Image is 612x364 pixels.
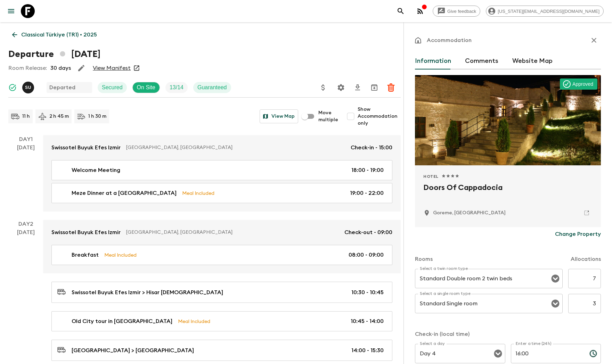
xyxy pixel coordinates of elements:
[104,251,137,259] p: Meal Included
[22,84,35,89] span: Sefa Uz
[423,182,593,204] h2: Doors Of Cappadocia
[8,83,17,92] svg: Synced Successfully
[351,288,384,297] p: 10:30 - 10:45
[516,341,552,347] label: Enter a time (24h)
[420,291,471,297] label: Select a single room type
[351,166,384,174] p: 18:00 - 19:00
[43,220,401,245] a: Swissotel Buyuk Efes Izmir[GEOGRAPHIC_DATA], [GEOGRAPHIC_DATA]Check-out - 09:00
[126,229,339,236] p: [GEOGRAPHIC_DATA], [GEOGRAPHIC_DATA]
[550,274,560,283] button: Open
[350,189,384,197] p: 19:00 - 22:00
[51,183,392,203] a: Meze Dinner at a [GEOGRAPHIC_DATA]Meal Included19:00 - 22:00
[316,81,330,94] button: Update Price, Early Bird Discount and Costs
[351,346,384,355] p: 14:00 - 15:30
[182,189,214,197] p: Meal Included
[494,9,603,14] span: [US_STATE][EMAIL_ADDRESS][DOMAIN_NAME]
[51,340,392,361] a: [GEOGRAPHIC_DATA] > [GEOGRAPHIC_DATA]14:00 - 15:30
[555,227,601,241] button: Change Property
[415,53,451,69] button: Information
[344,228,392,237] p: Check-out - 09:00
[427,36,472,44] p: Accommodation
[197,83,227,92] p: Guaranteed
[126,144,345,151] p: [GEOGRAPHIC_DATA], [GEOGRAPHIC_DATA]
[420,266,468,272] label: Select a twin room type
[17,143,35,212] div: [DATE]
[367,81,381,94] button: Archive (Completed, Cancelled or Unsynced Departures only)
[550,299,560,308] button: Open
[51,282,392,303] a: Swissotel Buyuk Efes Izmir > Hisar [DEMOGRAPHIC_DATA]10:30 - 10:45
[420,341,444,347] label: Select a day
[358,106,401,127] span: Show Accommodation only
[260,109,298,123] button: View Map
[102,83,123,92] p: Secured
[394,4,408,18] button: search adventures
[43,135,401,160] a: Swissotel Buyuk Efes Izmir[GEOGRAPHIC_DATA], [GEOGRAPHIC_DATA]Check-in - 15:00
[50,64,71,72] p: 30 days
[137,83,155,92] p: On Site
[423,174,439,179] span: Hotel
[512,53,553,69] button: Website Map
[511,344,584,363] input: hh:mm
[351,143,392,152] p: Check-in - 15:00
[465,53,498,69] button: Comments
[572,81,593,88] p: Approved
[49,113,69,120] p: 2 h 45 m
[415,75,601,165] div: Photo of Doors Of Cappadocia
[132,82,160,93] div: On Site
[349,251,384,259] p: 08:00 - 09:00
[4,4,18,18] button: menu
[586,347,600,361] button: Choose time, selected time is 4:00 PM
[88,113,106,120] p: 1 h 30 m
[8,220,43,228] p: Day 2
[334,81,348,94] button: Settings
[72,288,223,297] p: Swissotel Buyuk Efes Izmir > Hisar [DEMOGRAPHIC_DATA]
[165,82,188,93] div: Trip Fill
[22,113,30,120] p: 11 h
[51,143,121,152] p: Swissotel Buyuk Efes Izmir
[98,82,127,93] div: Secured
[51,311,392,331] a: Old City tour in [GEOGRAPHIC_DATA]Meal Included10:45 - 14:00
[384,81,398,94] button: Delete
[72,317,172,325] p: Old City tour in [GEOGRAPHIC_DATA]
[8,47,100,61] h1: Departure [DATE]
[49,83,75,92] p: Departed
[493,349,503,358] button: Open
[178,317,210,325] p: Meal Included
[93,65,131,72] a: View Manifest
[433,209,506,216] p: Goreme, Turkey
[51,160,392,180] a: Welcome Meeting18:00 - 19:00
[72,166,120,174] p: Welcome Meeting
[8,64,47,72] p: Room Release:
[72,189,177,197] p: Meze Dinner at a [GEOGRAPHIC_DATA]
[443,9,480,14] span: Give feedback
[72,251,99,259] p: Breakfast
[351,317,384,325] p: 10:45 - 14:00
[571,255,601,263] p: Allocations
[72,346,194,355] p: [GEOGRAPHIC_DATA] > [GEOGRAPHIC_DATA]
[318,109,338,123] span: Move multiple
[8,135,43,143] p: Day 1
[8,28,101,42] a: Classical Türkiye (TR1) • 2025
[51,228,121,237] p: Swissotel Buyuk Efes Izmir
[170,83,183,92] p: 13 / 14
[555,230,601,238] p: Change Property
[351,81,365,94] button: Download CSV
[21,31,97,39] p: Classical Türkiye (TR1) • 2025
[51,245,392,265] a: BreakfastMeal Included08:00 - 09:00
[433,6,480,17] a: Give feedback
[486,6,604,17] div: [US_STATE][EMAIL_ADDRESS][DOMAIN_NAME]
[415,330,601,338] p: Check-in (local time)
[415,255,433,263] p: Rooms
